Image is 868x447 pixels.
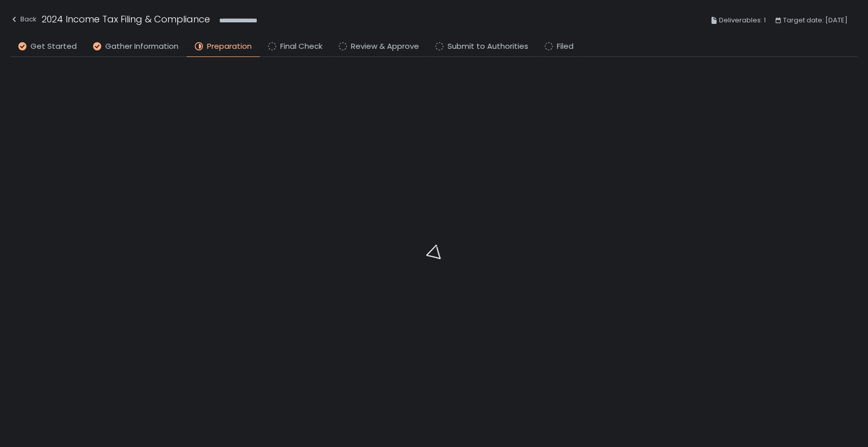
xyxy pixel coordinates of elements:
h1: 2024 Income Tax Filing & Compliance [42,12,210,26]
button: Back [10,12,37,29]
span: Preparation [207,41,252,52]
span: Target date: [DATE] [783,14,848,26]
span: Submit to Authorities [447,41,528,52]
span: Filed [557,41,574,52]
span: Deliverables: 1 [719,14,766,26]
span: Gather Information [105,41,178,52]
span: Review & Approve [351,41,419,52]
div: Back [10,13,37,25]
span: Get Started [31,41,77,52]
span: Final Check [280,41,322,52]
